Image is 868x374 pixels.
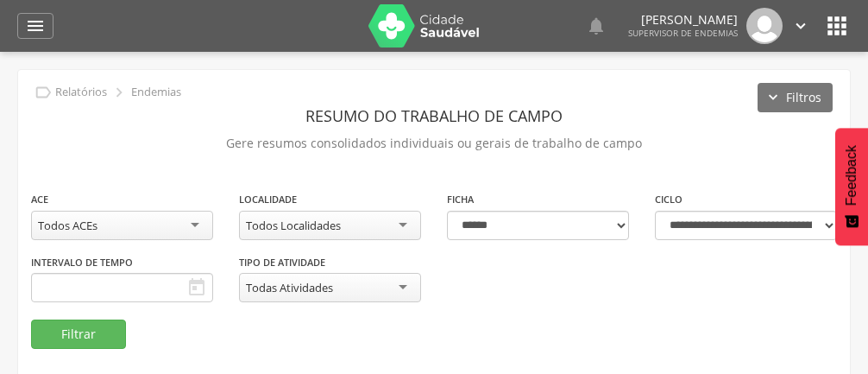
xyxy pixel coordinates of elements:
p: Endemias [131,86,181,99]
div: Todos ACEs [38,218,97,233]
label: ACE [31,193,48,206]
p: Relatórios [55,86,107,99]
label: Localidade [239,193,297,206]
i:  [586,16,607,36]
button: Filtros [758,83,833,112]
button: Filtrar [31,320,126,349]
a:  [586,8,607,44]
div: Todas Atividades [246,280,333,295]
span: Supervisor de Endemias [628,27,738,39]
label: Intervalo de Tempo [31,256,133,269]
span: Feedback [844,145,859,206]
a:  [791,8,810,44]
i:  [186,277,207,298]
label: Ciclo [655,193,682,206]
label: Tipo de Atividade [239,256,325,269]
div: Todos Localidades [246,218,341,233]
button: Feedback - Mostrar pesquisa [835,128,868,245]
i:  [25,16,46,36]
p: Gere resumos consolidados individuais ou gerais de trabalho de campo [31,131,837,155]
p: [PERSON_NAME] [628,14,738,26]
header: Resumo do Trabalho de Campo [31,100,837,131]
i:  [110,83,129,102]
i:  [34,83,53,102]
i:  [791,16,810,35]
i:  [823,12,851,40]
a:  [17,13,53,39]
label: Ficha [447,193,474,206]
